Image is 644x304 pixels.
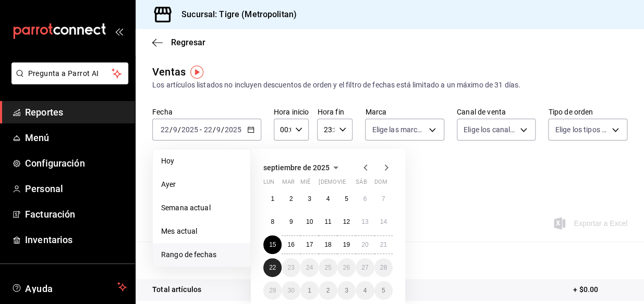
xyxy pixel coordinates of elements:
[361,241,368,248] abbr: 20 de septiembre de 2025
[282,212,300,231] button: 9 de septiembre de 2025
[317,108,353,116] label: Hora fin
[372,124,425,135] span: Elige las marcas
[345,287,348,294] abbr: 3 de octubre de 2025
[25,233,127,247] span: Inventarios
[573,284,627,295] p: + $0.00
[343,264,350,271] abbr: 26 de septiembre de 2025
[374,235,393,254] button: 21 de septiembre de 2025
[171,37,205,47] span: Regresar
[337,235,356,254] button: 19 de septiembre de 2025
[306,218,313,225] abbr: 10 de septiembre de 2025
[263,281,282,300] button: 29 de septiembre de 2025
[380,218,387,225] abbr: 14 de septiembre de 2025
[115,27,123,35] button: open_drawer_menu
[356,212,374,231] button: 13 de septiembre de 2025
[160,125,169,134] input: --
[282,189,300,208] button: 2 de septiembre de 2025
[300,179,310,189] abbr: miércoles
[374,281,393,300] button: 5 de octubre de 2025
[324,218,331,225] abbr: 11 de septiembre de 2025
[271,218,274,225] abbr: 8 de septiembre de 2025
[25,156,127,170] span: Configuración
[356,258,374,277] button: 27 de septiembre de 2025
[287,241,294,248] abbr: 16 de septiembre de 2025
[363,195,367,202] abbr: 6 de septiembre de 2025
[269,264,276,271] abbr: 22 de septiembre de 2025
[161,202,242,213] span: Semana actual
[289,218,293,225] abbr: 9 de septiembre de 2025
[337,179,346,189] abbr: viernes
[212,125,215,134] span: /
[361,218,368,225] abbr: 13 de septiembre de 2025
[173,125,178,134] input: --
[216,125,221,134] input: --
[308,287,311,294] abbr: 1 de octubre de 2025
[300,212,319,231] button: 10 de septiembre de 2025
[263,189,282,208] button: 1 de septiembre de 2025
[308,195,311,202] abbr: 3 de septiembre de 2025
[300,189,319,208] button: 3 de septiembre de 2025
[271,195,274,202] abbr: 1 de septiembre de 2025
[300,258,319,277] button: 24 de septiembre de 2025
[326,195,330,202] abbr: 4 de septiembre de 2025
[287,264,294,271] abbr: 23 de septiembre de 2025
[337,189,356,208] button: 5 de septiembre de 2025
[169,125,173,134] span: /
[190,66,203,79] img: Tooltip marker
[173,8,297,21] h3: Sucursal: Tigre (Metropolitan)
[356,281,374,300] button: 4 de octubre de 2025
[361,264,368,271] abbr: 27 de septiembre de 2025
[161,179,242,190] span: Ayer
[287,287,294,294] abbr: 30 de septiembre de 2025
[555,124,608,135] span: Elige los tipos de orden
[282,235,300,254] button: 16 de septiembre de 2025
[374,189,393,208] button: 7 de septiembre de 2025
[274,108,309,116] label: Hora inicio
[365,108,444,116] label: Marca
[374,212,393,231] button: 14 de septiembre de 2025
[178,125,181,134] span: /
[25,281,113,293] span: Ayuda
[181,125,199,134] input: ----
[200,125,202,134] span: -
[319,212,337,231] button: 11 de septiembre de 2025
[306,241,313,248] abbr: 17 de septiembre de 2025
[319,235,337,254] button: 18 de septiembre de 2025
[7,75,128,86] a: Pregunta a Parrot AI
[152,284,201,295] p: Total artículos
[380,241,387,248] abbr: 21 de septiembre de 2025
[343,241,350,248] abbr: 19 de septiembre de 2025
[263,235,282,254] button: 15 de septiembre de 2025
[374,179,387,189] abbr: domingo
[289,195,293,202] abbr: 2 de septiembre de 2025
[326,287,330,294] abbr: 2 de octubre de 2025
[319,189,337,208] button: 4 de septiembre de 2025
[356,179,367,189] abbr: sábado
[203,125,212,134] input: --
[382,287,385,294] abbr: 5 de octubre de 2025
[300,281,319,300] button: 1 de octubre de 2025
[25,182,127,196] span: Personal
[11,62,128,84] button: Pregunta a Parrot AI
[25,131,127,145] span: Menú
[319,258,337,277] button: 25 de septiembre de 2025
[324,241,331,248] abbr: 18 de septiembre de 2025
[356,235,374,254] button: 20 de septiembre de 2025
[152,37,205,47] button: Regresar
[337,212,356,231] button: 12 de septiembre de 2025
[161,249,242,260] span: Rango de fechas
[380,264,387,271] abbr: 28 de septiembre de 2025
[464,124,517,135] span: Elige los canales de venta
[263,212,282,231] button: 8 de septiembre de 2025
[152,80,627,91] div: Los artículos listados no incluyen descuentos de orden y el filtro de fechas está limitado a un m...
[263,163,330,172] span: septiembre de 2025
[152,108,261,116] label: Fecha
[152,64,186,80] div: Ventas
[263,258,282,277] button: 22 de septiembre de 2025
[324,264,331,271] abbr: 25 de septiembre de 2025
[263,179,274,189] abbr: lunes
[345,195,348,202] abbr: 5 de septiembre de 2025
[25,207,127,221] span: Facturación
[319,281,337,300] button: 2 de octubre de 2025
